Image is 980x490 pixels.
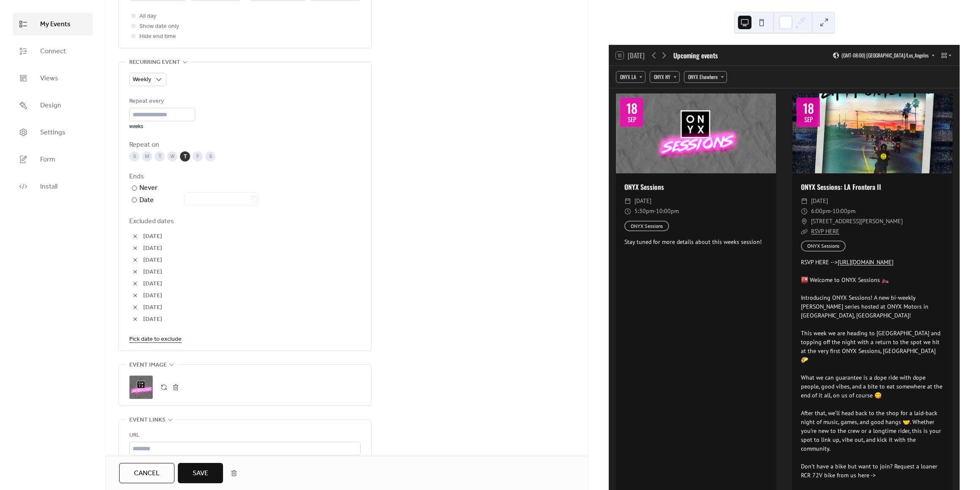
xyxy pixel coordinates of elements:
span: [DATE] [634,196,651,206]
div: 18 [803,102,814,115]
span: Hide end time [139,32,176,42]
div: T [180,151,190,162]
a: My Events [13,13,93,36]
div: Never [139,183,158,193]
span: Excluded dates [129,216,361,227]
span: Pick date to exclude [129,334,182,345]
span: [DATE] [143,267,361,277]
span: Show date only [139,22,179,32]
span: Design [40,101,61,111]
span: [DATE] [811,196,828,206]
a: Views [13,67,93,90]
span: Cancel [134,468,160,479]
div: Sep [628,116,636,123]
span: [DATE] [143,232,361,242]
div: Upcoming events [673,50,718,60]
div: S [129,151,139,162]
div: ​ [801,227,808,237]
span: Weekly [133,74,151,85]
span: - [654,206,656,216]
div: F [193,151,203,162]
span: Form [40,155,55,165]
span: (GMT-08:00) [GEOGRAPHIC_DATA]/Los_Angeles [841,53,928,58]
span: [DATE] [143,244,361,254]
div: M [142,151,152,162]
div: Date [139,195,259,206]
div: Stay tuned for more details about this weeks session! [616,238,776,246]
div: Repeat every [129,96,193,107]
div: Ends [129,172,359,182]
span: [DATE] [143,315,361,325]
div: ONYX Sessions [616,182,776,192]
span: Settings [40,128,65,138]
a: Install [13,175,93,198]
span: Views [40,74,58,84]
span: - [830,206,833,216]
span: Save [193,468,208,479]
span: [STREET_ADDRESS][PERSON_NAME] [811,216,903,227]
div: Repeat on [129,140,359,150]
div: URL [129,430,359,441]
span: [DATE] [143,291,361,301]
span: 10:00pm [656,206,679,216]
button: Save [178,463,223,483]
span: [DATE] [143,279,361,289]
div: ​ [624,196,631,206]
a: [URL][DOMAIN_NAME] [838,258,893,266]
span: My Events [40,19,71,30]
div: ​ [624,206,631,216]
span: 10:00pm [833,206,855,216]
div: T [155,151,165,162]
a: Design [13,94,93,117]
span: Connect [40,47,66,57]
span: [DATE] [143,255,361,266]
a: Form [13,148,93,171]
span: 6:00pm [811,206,830,216]
div: Sep [804,116,813,123]
div: weeks [129,123,195,130]
div: S [205,151,215,162]
div: ; [129,375,153,399]
span: Install [40,182,57,192]
div: W [167,151,177,162]
span: Recurring event [129,57,180,68]
button: Cancel [119,463,174,483]
a: Connect [13,40,93,63]
div: ​ [801,206,808,216]
a: Settings [13,121,93,144]
a: RSVP HERE [811,227,839,235]
span: Event image [129,360,167,370]
span: 5:30pm [634,206,654,216]
span: [DATE] [143,303,361,313]
div: 18 [626,102,637,115]
div: ​ [801,196,808,206]
a: ONYX Sessions: LA Frontera II [801,182,881,192]
span: Event links [129,415,166,425]
span: All day [139,11,156,22]
div: ​ [801,216,808,227]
